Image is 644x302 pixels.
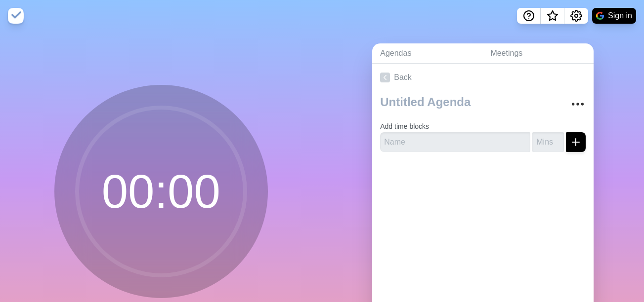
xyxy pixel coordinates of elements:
a: Meetings [482,43,594,64]
button: What’s new [541,8,564,24]
button: Help [517,8,541,24]
button: Sign in [592,8,636,24]
a: Agendas [372,43,482,64]
button: Settings [564,8,588,24]
input: Mins [532,132,564,152]
img: google logo [596,12,604,20]
input: Name [380,132,530,152]
label: Add time blocks [380,122,429,130]
a: Back [372,64,594,91]
button: More [568,94,588,114]
img: timeblocks logo [8,8,24,24]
